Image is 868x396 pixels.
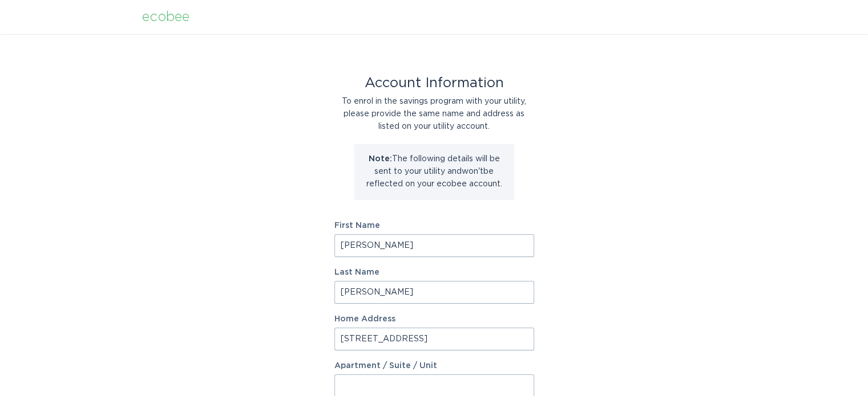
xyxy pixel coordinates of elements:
[369,155,392,163] strong: Note:
[363,153,506,190] p: The following details will be sent to your utility and won't be reflected on your ecobee account.
[334,268,534,276] label: Last Name
[334,222,534,230] label: First Name
[334,362,534,370] label: Apartment / Suite / Unit
[334,77,534,89] div: Account Information
[334,95,534,133] div: To enrol in the savings program with your utility, please provide the same name and address as li...
[142,11,189,23] div: ecobee
[334,315,534,323] label: Home Address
